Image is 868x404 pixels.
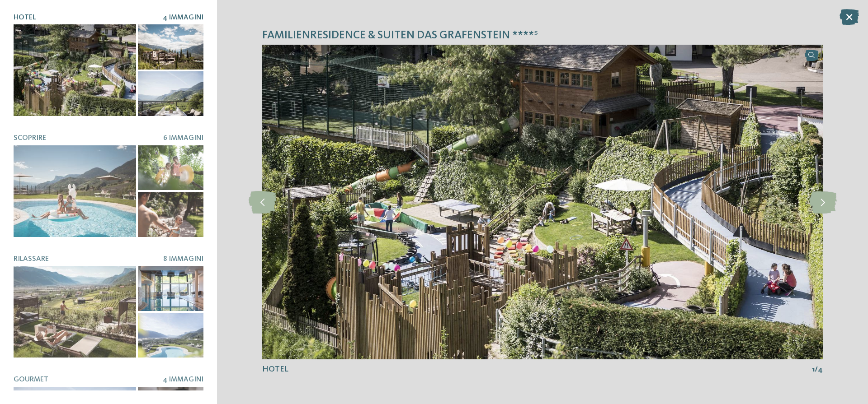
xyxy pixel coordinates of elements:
span: 1 [812,365,815,375]
span: 6 Immagini [163,135,203,142]
span: Gourmet [14,376,48,383]
span: 4 Immagini [163,14,203,21]
span: Rilassare [14,255,49,263]
span: 4 [818,365,823,375]
span: 4 Immagini [163,376,203,383]
span: Scoprire [14,135,46,142]
span: 8 Immagini [163,255,203,263]
span: Hotel [262,365,288,373]
img: Familienresidence & Suiten Das Grafenstein ****ˢ [262,45,823,360]
span: / [815,365,818,375]
span: Hotel [14,14,36,21]
span: Familienresidence & Suiten Das Grafenstein ****ˢ [262,28,538,43]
